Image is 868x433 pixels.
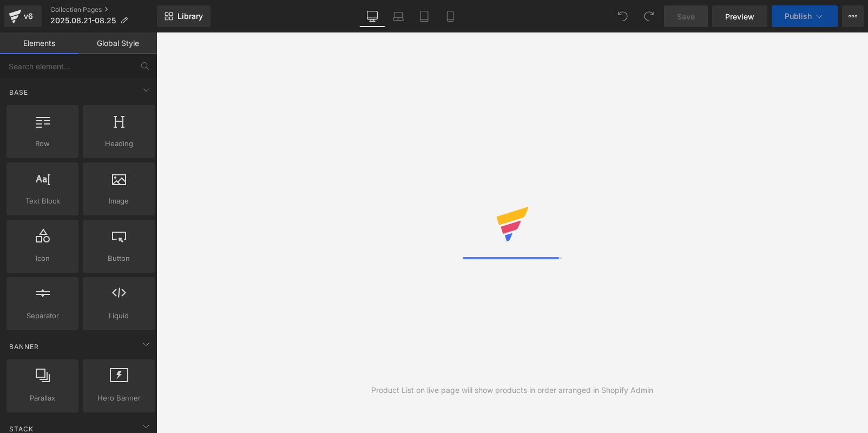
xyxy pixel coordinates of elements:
span: Hero Banner [86,392,152,404]
a: Global Style [78,32,157,54]
a: v6 [4,5,42,27]
a: Desktop [359,5,385,27]
span: Library [177,11,203,21]
span: Button [86,253,152,264]
span: Parallax [10,392,75,404]
span: Base [8,87,29,97]
span: Image [86,195,152,207]
span: Liquid [86,310,152,322]
span: Separator [10,310,75,322]
button: More [842,5,864,27]
a: Collection Pages [50,5,157,14]
span: 2025.08.21-08.25 [50,16,116,25]
a: New Library [157,5,211,27]
button: Undo [612,5,634,27]
span: Heading [86,138,152,149]
a: Laptop [385,5,411,27]
div: v6 [22,9,35,23]
div: Product List on live page will show products in order arranged in Shopify Admin [371,384,653,396]
span: Save [677,11,695,22]
span: Row [10,138,75,149]
button: Publish [772,5,838,27]
span: Icon [10,253,75,264]
span: Banner [8,342,40,352]
button: Redo [638,5,660,27]
span: Text Block [10,195,75,207]
span: Publish [785,12,812,21]
a: Mobile [437,5,463,27]
span: Preview [725,11,754,22]
a: Tablet [411,5,437,27]
a: Preview [712,5,767,27]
